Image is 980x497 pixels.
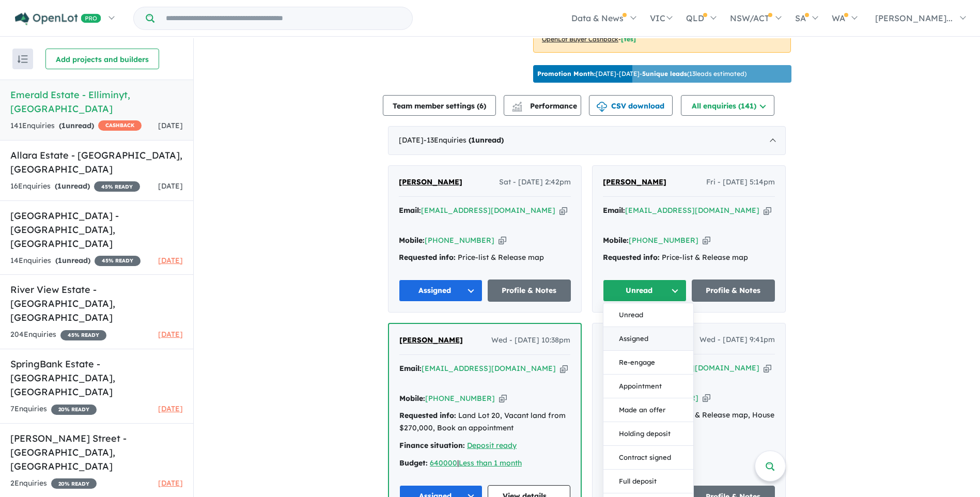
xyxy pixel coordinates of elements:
span: 1 [58,256,62,265]
button: Appointment [603,375,693,398]
div: Price-list & Release map [399,252,571,264]
button: Performance [504,95,581,116]
span: [PERSON_NAME] [399,335,463,345]
strong: Email: [603,206,625,215]
button: Full deposit [603,470,693,493]
h5: [PERSON_NAME] Street - [GEOGRAPHIC_DATA] , [GEOGRAPHIC_DATA] [10,431,183,473]
strong: Budget: [399,458,428,468]
span: 20 % READY [51,405,97,415]
span: 45 % READY [95,256,141,266]
span: [PERSON_NAME] [603,177,666,187]
a: Profile & Notes [692,279,775,302]
img: download icon [597,102,607,112]
span: Sat - [DATE] 2:42pm [499,176,571,189]
span: 6 [479,101,484,111]
a: [EMAIL_ADDRESS][DOMAIN_NAME] [422,364,556,373]
button: Copy [703,235,710,246]
span: 45 % READY [94,181,140,192]
span: [Yes] [621,35,636,43]
strong: Mobile: [603,236,629,245]
b: Promotion Month: [537,70,596,77]
button: Re-engage [603,351,693,375]
strong: Email: [399,206,421,215]
a: Less than 1 month [459,458,522,468]
button: Contract signed [603,446,693,470]
a: [PERSON_NAME] [399,176,462,189]
button: Copy [764,205,771,216]
img: Openlot PRO Logo White [15,12,101,25]
span: [PERSON_NAME]... [875,13,953,23]
img: sort.svg [18,55,28,63]
button: Assigned [603,327,693,351]
button: Copy [560,363,568,374]
strong: ( unread) [55,256,90,265]
button: Add projects and builders [45,49,159,69]
button: Copy [499,393,507,404]
span: 1 [471,135,475,145]
div: | [399,457,570,470]
button: Unread [603,279,687,302]
a: [PHONE_NUMBER] [425,236,494,245]
a: [PHONE_NUMBER] [425,394,495,403]
a: [PERSON_NAME] [399,334,463,347]
a: Deposit ready [467,441,517,450]
a: [PERSON_NAME] [603,176,666,189]
p: [DATE] - [DATE] - ( 13 leads estimated) [537,69,746,79]
input: Try estate name, suburb, builder or developer [157,7,410,29]
button: Copy [559,205,567,216]
h5: [GEOGRAPHIC_DATA] - [GEOGRAPHIC_DATA] , [GEOGRAPHIC_DATA] [10,209,183,251]
div: Land Lot 20, Vacant land from $270,000, Book an appointment [399,410,570,434]
b: 5 unique leads [642,70,687,77]
a: [EMAIL_ADDRESS][DOMAIN_NAME] [421,206,555,215]
strong: ( unread) [59,121,94,130]
span: 1 [61,121,66,130]
span: 1 [57,181,61,191]
div: [DATE] [388,126,786,155]
strong: ( unread) [55,181,90,191]
span: CASHBACK [98,120,142,131]
h5: River View Estate - [GEOGRAPHIC_DATA] , [GEOGRAPHIC_DATA] [10,283,183,324]
button: Copy [764,363,771,374]
div: 2 Enquir ies [10,477,97,490]
span: - 13 Enquir ies [424,135,504,145]
button: Holding deposit [603,422,693,446]
button: Made an offer [603,398,693,422]
button: Unread [603,303,693,327]
span: [DATE] [158,330,183,339]
img: bar-chart.svg [512,105,522,112]
strong: Finance situation: [399,441,465,450]
span: Wed - [DATE] 10:38pm [491,334,570,347]
h5: Emerald Estate - Elliminyt , [GEOGRAPHIC_DATA] [10,88,183,116]
span: Fri - [DATE] 5:14pm [706,176,775,189]
span: [DATE] [158,181,183,191]
a: Profile & Notes [488,279,571,302]
span: [DATE] [158,256,183,265]
button: CSV download [589,95,673,116]
a: [PHONE_NUMBER] [629,236,698,245]
div: 16 Enquir ies [10,180,140,193]
button: Copy [703,393,710,403]
span: [DATE] [158,121,183,130]
u: OpenLot Buyer Cashback [542,35,618,43]
span: 45 % READY [60,330,106,340]
h5: Allara Estate - [GEOGRAPHIC_DATA] , [GEOGRAPHIC_DATA] [10,148,183,176]
strong: Mobile: [399,394,425,403]
button: Assigned [399,279,483,302]
div: 204 Enquir ies [10,329,106,341]
button: All enquiries (141) [681,95,774,116]
strong: Requested info: [399,253,456,262]
button: Team member settings (6) [383,95,496,116]
strong: Requested info: [399,411,456,420]
a: 640000 [430,458,457,468]
span: [DATE] [158,478,183,488]
div: 14 Enquir ies [10,255,141,267]
h5: SpringBank Estate - [GEOGRAPHIC_DATA] , [GEOGRAPHIC_DATA] [10,357,183,399]
strong: Mobile: [399,236,425,245]
div: 7 Enquir ies [10,403,97,415]
span: 20 % READY [51,478,97,489]
span: [DATE] [158,404,183,413]
span: [PERSON_NAME] [399,177,462,187]
div: Price-list & Release map [603,252,775,264]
